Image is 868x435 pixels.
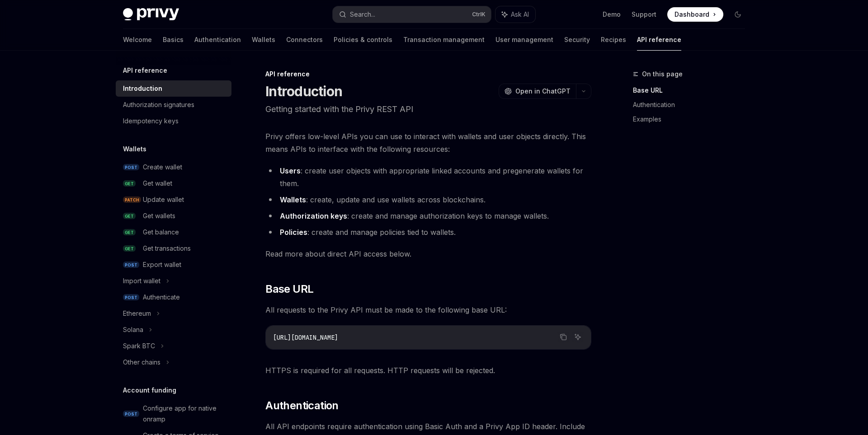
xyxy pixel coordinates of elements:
a: POSTAuthenticate [116,289,231,305]
button: Ask AI [572,331,584,343]
p: Getting started with the Privy REST API [265,103,591,116]
div: Other chains [123,357,160,368]
a: Basics [163,29,184,51]
a: Authentication [633,98,752,112]
span: Ctrl K [472,11,486,18]
a: GETGet transactions [116,240,231,257]
button: Copy the contents from the code block [557,331,569,343]
li: : create and manage authorization keys to manage wallets. [265,210,591,222]
button: Search...CtrlK [333,6,491,23]
span: Privy offers low-level APIs you can use to interact with wallets and user objects directly. This ... [265,130,591,155]
a: GETGet balance [116,224,231,240]
div: Introduction [123,83,162,94]
span: POST [123,164,139,171]
a: Demo [603,10,621,19]
a: Authorization signatures [116,97,231,113]
span: GET [123,245,136,252]
span: PATCH [123,196,141,203]
div: Create wallet [143,162,182,173]
strong: Wallets [280,195,306,204]
a: Wallets [252,29,275,51]
a: Introduction [116,80,231,97]
a: GETGet wallets [116,208,231,224]
span: POST [123,294,139,301]
div: Spark BTC [123,341,155,351]
div: Import wallet [123,276,160,286]
a: Examples [633,112,752,126]
h5: Wallets [123,144,146,154]
div: Get balance [143,227,179,238]
a: GETGet wallet [116,175,231,192]
img: dark logo [123,8,179,21]
a: User management [495,29,553,51]
li: : create and manage policies tied to wallets. [265,226,591,239]
span: POST [123,411,139,417]
a: Recipes [601,29,626,51]
span: Open in ChatGPT [515,87,571,96]
li: : create user objects with appropriate linked accounts and pregenerate wallets for them. [265,164,591,190]
span: Base URL [265,282,313,296]
a: Policies & controls [334,29,392,51]
div: Get transactions [143,243,191,254]
a: POSTConfigure app for native onramp [116,400,231,427]
a: PATCHUpdate wallet [116,192,231,208]
div: Configure app for native onramp [143,403,226,425]
span: POST [123,262,139,268]
strong: Users [280,166,301,175]
h5: API reference [123,65,167,76]
div: Update wallet [143,194,184,205]
span: Ask AI [511,10,529,19]
span: HTTPS is required for all requests. HTTP requests will be rejected. [265,364,591,377]
a: Security [564,29,590,51]
span: GET [123,229,136,236]
span: GET [123,213,136,220]
button: Open in ChatGPT [499,84,576,99]
div: Ethereum [123,308,151,319]
a: Dashboard [667,7,723,22]
span: Dashboard [675,10,709,19]
button: Toggle dark mode [731,7,745,22]
div: Authenticate [143,292,180,303]
a: Support [632,10,656,19]
button: Ask AI [495,6,535,23]
strong: Authorization keys [280,211,347,220]
span: Authentication [265,398,339,413]
li: : create, update and use wallets across blockchains. [265,193,591,206]
div: API reference [265,70,591,79]
span: GET [123,180,136,187]
div: Authorization signatures [123,99,194,110]
span: [URL][DOMAIN_NAME] [273,333,338,341]
h1: Introduction [265,83,342,99]
a: API reference [637,29,681,51]
a: Idempotency keys [116,113,231,129]
div: Get wallet [143,178,172,189]
div: Idempotency keys [123,116,179,126]
a: Base URL [633,83,752,98]
span: On this page [642,69,683,80]
a: POSTCreate wallet [116,159,231,175]
span: All requests to the Privy API must be made to the following base URL: [265,304,591,316]
a: Welcome [123,29,152,51]
h5: Account funding [123,385,176,396]
a: Authentication [194,29,241,51]
a: Connectors [286,29,323,51]
div: Search... [350,9,375,20]
a: POSTExport wallet [116,257,231,273]
div: Export wallet [143,259,181,270]
a: Transaction management [403,29,485,51]
div: Get wallets [143,210,175,221]
strong: Policies [280,228,307,237]
div: Solana [123,324,143,335]
span: Read more about direct API access below. [265,248,591,260]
